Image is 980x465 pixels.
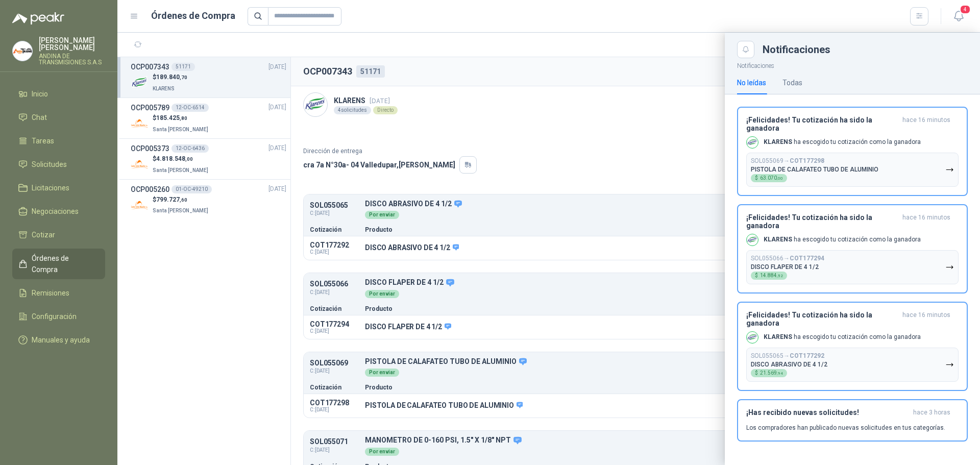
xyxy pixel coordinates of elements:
b: COT177298 [790,157,824,164]
div: No leídas [737,77,766,88]
span: 14.884 [760,273,783,278]
span: 4 [960,5,971,14]
p: SOL055065 → [751,352,824,360]
img: Company Logo [747,137,758,148]
button: SOL055065→COT177292DISCO ABRASIVO DE 4 1/2$21.569,94 [746,348,959,382]
span: Licitaciones [32,182,69,193]
button: ¡Felicidades! Tu cotización ha sido la ganadorahace 16 minutos Company LogoKLARENS ha escogido tu... [737,204,968,293]
p: Los compradores han publicado nuevas solicitudes en tus categorías. [746,423,945,432]
a: Inicio [12,84,105,104]
span: ,94 [777,371,783,376]
span: hace 16 minutos [902,116,950,132]
h3: ¡Felicidades! Tu cotización ha sido la ganadora [746,311,898,327]
a: Cotizar [12,225,105,244]
span: Remisiones [32,287,69,299]
span: Inicio [32,88,48,100]
h3: ¡Has recibido nuevas solicitudes! [746,408,909,417]
p: DISCO FLAPER DE 4 1/2 [751,263,819,271]
div: $ [751,174,787,182]
img: Company Logo [13,41,32,61]
span: Órdenes de Compra [32,253,95,275]
div: $ [751,369,787,377]
button: 4 [949,7,968,26]
span: Solicitudes [32,159,67,170]
a: Solicitudes [12,155,105,174]
a: Licitaciones [12,178,105,198]
p: ha escogido tu cotización como la ganadora [764,138,921,146]
img: Logo peakr [12,12,64,25]
h1: Órdenes de Compra [151,9,235,23]
button: ¡Felicidades! Tu cotización ha sido la ganadorahace 16 minutos Company LogoKLARENS ha escogido tu... [737,302,968,391]
button: ¡Has recibido nuevas solicitudes!hace 3 horas Los compradores han publicado nuevas solicitudes en... [737,399,968,442]
span: hace 3 horas [913,408,950,417]
p: DISCO ABRASIVO DE 4 1/2 [751,361,827,368]
h3: ¡Felicidades! Tu cotización ha sido la ganadora [746,116,898,132]
a: Remisiones [12,283,105,303]
img: Company Logo [747,332,758,343]
b: COT177294 [790,255,824,262]
p: PISTOLA DE CALAFATEO TUBO DE ALUMINIO [751,166,878,173]
span: Cotizar [32,229,55,240]
b: KLARENS [764,333,792,340]
div: Todas [782,77,802,88]
b: COT177292 [790,352,824,359]
p: Notificaciones [725,58,980,71]
span: Chat [32,112,47,123]
span: ,00 [777,176,783,181]
p: SOL055069 → [751,157,824,165]
a: Manuales y ayuda [12,330,105,350]
span: ,52 [777,274,783,278]
button: ¡Felicidades! Tu cotización ha sido la ganadorahace 16 minutos Company LogoKLARENS ha escogido tu... [737,107,968,196]
span: Manuales y ayuda [32,334,90,346]
span: hace 16 minutos [902,213,950,230]
div: $ [751,272,787,280]
p: ha escogido tu cotización como la ganadora [764,333,921,341]
button: SOL055069→COT177298PISTOLA DE CALAFATEO TUBO DE ALUMINIO$63.070,00 [746,153,959,187]
img: Company Logo [747,234,758,246]
span: Configuración [32,311,77,322]
a: Chat [12,108,105,127]
p: ha escogido tu cotización como la ganadora [764,235,921,244]
p: ANDINA DE TRANSMISIONES S.A.S [39,53,105,65]
span: 21.569 [760,371,783,376]
h3: ¡Felicidades! Tu cotización ha sido la ganadora [746,213,898,230]
p: [PERSON_NAME] [PERSON_NAME] [39,37,105,51]
button: Close [737,41,754,58]
div: Notificaciones [763,44,968,55]
p: SOL055066 → [751,255,824,262]
span: 63.070 [760,176,783,181]
span: Negociaciones [32,206,79,217]
a: Negociaciones [12,202,105,221]
span: Tareas [32,135,54,146]
a: Configuración [12,307,105,326]
b: KLARENS [764,138,792,145]
b: KLARENS [764,236,792,243]
button: SOL055066→COT177294DISCO FLAPER DE 4 1/2$14.884,52 [746,250,959,284]
span: hace 16 minutos [902,311,950,327]
a: Órdenes de Compra [12,249,105,279]
a: Tareas [12,131,105,151]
